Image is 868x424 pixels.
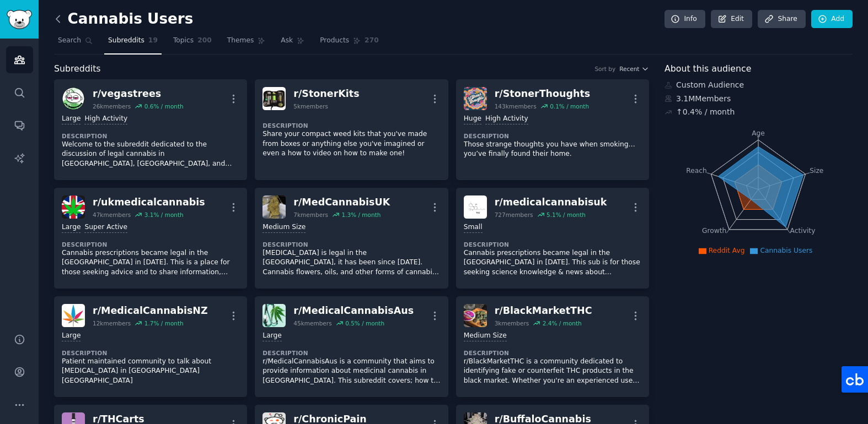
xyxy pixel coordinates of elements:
[281,36,293,46] span: Ask
[711,10,752,29] a: Edit
[255,188,448,289] a: MedCannabisUKr/MedCannabisUK7kmembers1.3% / monthMedium SizeDescription[MEDICAL_DATA] is legal in...
[495,211,533,219] div: 727 members
[456,188,649,289] a: medicalcannabisukr/medicalcannabisuk727members5.1% / monthSmallDescriptionCannabis prescriptions ...
[62,222,81,233] div: Large
[255,296,448,397] a: MedicalCannabisAusr/MedicalCannabisAus45kmembers0.5% / monthLargeDescriptionr/MedicalCannabisAus ...
[262,241,440,248] dt: Description
[262,349,440,357] dt: Description
[62,349,239,357] dt: Description
[293,319,331,327] div: 45k members
[594,65,615,73] div: Sort by
[262,87,286,110] img: StonerKits
[262,331,281,341] div: Large
[62,331,81,341] div: Large
[464,222,483,233] div: Small
[293,87,359,101] div: r/ StonerKits
[464,195,487,219] img: medicalcannabisuk
[546,211,586,219] div: 5.1 % / month
[144,319,184,327] div: 1.7 % / month
[93,195,205,209] div: r/ ukmedicalcannabis
[293,102,328,110] div: 5k members
[7,10,32,29] img: GummySearch logo
[262,195,286,219] img: MedCannabisUK
[790,227,816,235] tspan: Activity
[54,10,193,28] h2: Cannabis Users
[262,357,440,386] p: r/MedicalCannabisAus is a community that aims to provide information about medicinal cannabis in ...
[54,79,247,180] a: vegastreesr/vegastrees26kmembers0.6% / monthLargeHigh ActivityDescriptionWelcome to the subreddit...
[62,195,85,219] img: ukmedicalcannabis
[54,296,247,397] a: MedicalCannabisNZr/MedicalCannabisNZ12kmembers1.7% / monthLargeDescriptionPatient maintained comm...
[495,102,537,110] div: 143k members
[262,129,440,159] p: Share your compact weed kits that you've made from boxes or anything else you've imagined or even...
[320,36,349,46] span: Products
[223,32,270,55] a: Themes
[543,319,582,327] div: 2.4 % / month
[464,304,487,327] img: BlackMarketTHC
[62,248,239,278] p: Cannabis prescriptions became legal in the [GEOGRAPHIC_DATA] in [DATE]. This is a place for those...
[54,32,97,55] a: Search
[262,304,286,327] img: MedicalCannabisAus
[619,65,639,73] span: Recent
[62,357,239,386] p: Patient maintained community to talk about [MEDICAL_DATA] in [GEOGRAPHIC_DATA] [GEOGRAPHIC_DATA]
[619,65,649,73] button: Recent
[464,132,641,140] dt: Description
[54,188,247,289] a: ukmedicalcannabisr/ukmedicalcannabis47kmembers3.1% / monthLargeSuper ActiveDescriptionCannabis pr...
[262,122,440,129] dt: Description
[54,62,101,76] span: Subreddits
[93,211,131,219] div: 47k members
[464,349,641,357] dt: Description
[316,32,382,55] a: Products270
[84,222,127,233] div: Super Active
[62,114,81,124] div: Large
[665,10,705,29] a: Info
[293,304,414,318] div: r/ MedicalCannabisAus
[148,36,158,46] span: 19
[464,140,641,159] p: Those strange thoughts you have when smoking… you’ve finally found their home.
[277,32,308,55] a: Ask
[169,32,216,55] a: Topics200
[93,304,208,318] div: r/ MedicalCannabisNZ
[104,32,162,55] a: Subreddits19
[84,114,127,124] div: High Activity
[62,304,85,327] img: MedicalCannabisNZ
[341,211,381,219] div: 1.3 % / month
[93,102,131,110] div: 26k members
[550,102,589,110] div: 0.1 % / month
[255,79,448,180] a: StonerKitsr/StonerKits5kmembersDescriptionShare your compact weed kits that you've made from boxe...
[464,357,641,386] p: r/BlackMarketTHC is a community dedicated to identifying fake or counterfeit THC products in the ...
[665,62,751,76] span: About this audience
[62,140,239,169] p: Welcome to the subreddit dedicated to the discussion of legal cannabis in [GEOGRAPHIC_DATA], [GEO...
[197,36,212,46] span: 200
[173,36,194,46] span: Topics
[752,129,765,137] tspan: Age
[686,166,707,174] tspan: Reach
[495,195,607,209] div: r/ medicalcannabisuk
[456,296,649,397] a: BlackMarketTHCr/BlackMarketTHC3kmembers2.4% / monthMedium SizeDescriptionr/BlackMarketTHC is a co...
[495,304,592,318] div: r/ BlackMarketTHC
[262,222,306,233] div: Medium Size
[464,331,507,341] div: Medium Size
[262,248,440,278] p: [MEDICAL_DATA] is legal in the [GEOGRAPHIC_DATA], it has been since [DATE]. Cannabis flowers, oil...
[58,36,81,46] span: Search
[495,319,529,327] div: 3k members
[758,10,805,29] a: Share
[464,241,641,248] dt: Description
[62,87,85,110] img: vegastrees
[464,248,641,278] p: Cannabis prescriptions became legal in the [GEOGRAPHIC_DATA] in [DATE]. This sub is for those see...
[93,87,184,101] div: r/ vegastrees
[676,106,735,118] div: ↑ 0.4 % / month
[227,36,254,46] span: Themes
[365,36,379,46] span: 270
[62,241,239,248] dt: Description
[456,79,649,180] a: StonerThoughtsr/StonerThoughts143kmembers0.1% / monthHugeHigh ActivityDescriptionThose strange th...
[93,319,131,327] div: 12k members
[811,10,853,29] a: Add
[485,114,528,124] div: High Activity
[665,93,853,105] div: 3.1M Members
[464,114,481,124] div: Huge
[702,227,726,235] tspan: Growth
[293,195,390,209] div: r/ MedCannabisUK
[760,247,812,254] span: Cannabis Users
[665,79,853,91] div: Custom Audience
[62,132,239,140] dt: Description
